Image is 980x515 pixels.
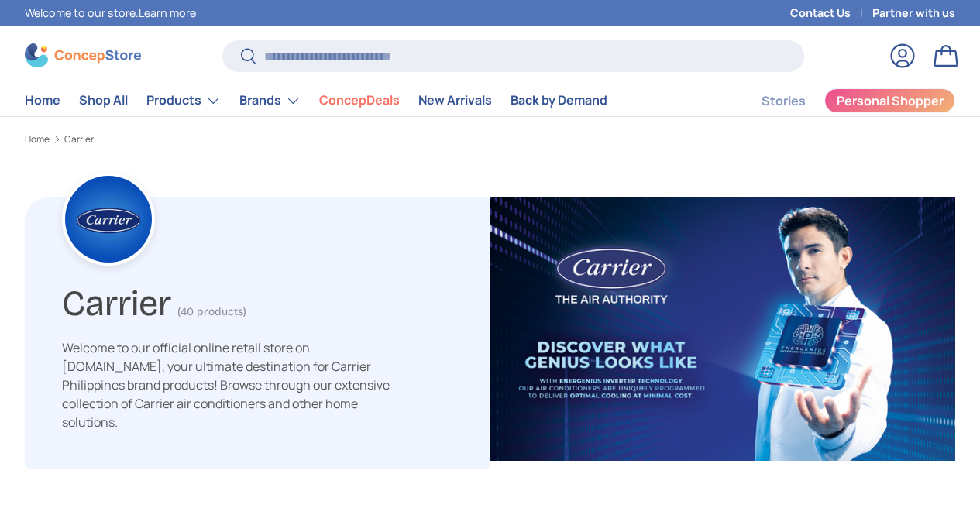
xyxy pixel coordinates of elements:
nav: Breadcrumbs [25,132,955,146]
a: Carrier [64,135,94,144]
a: Brands [239,85,301,116]
nav: Primary [25,85,607,116]
a: Back by Demand [511,85,607,115]
a: New Arrivals [418,85,492,115]
img: ConcepStore [25,43,141,67]
a: Contact Us [790,5,872,22]
p: Welcome to our official online retail store on [DOMAIN_NAME], your ultimate destination for Carri... [62,338,404,431]
span: Personal Shopper [837,94,944,107]
img: carrier-banner-image-concepstore [490,197,956,460]
a: Stories [762,86,806,116]
h1: Carrier [62,276,171,324]
a: Partner with us [872,5,955,22]
a: ConcepDeals [319,85,400,115]
a: Learn more [139,5,196,20]
a: Shop All [79,85,128,115]
summary: Products [137,85,230,116]
a: Personal Shopper [824,88,955,113]
a: Home [25,135,50,144]
p: Welcome to our store. [25,5,196,22]
span: (40 products) [177,305,246,318]
nav: Secondary [724,85,955,116]
a: Products [146,85,221,116]
summary: Brands [230,85,310,116]
a: Home [25,85,60,115]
